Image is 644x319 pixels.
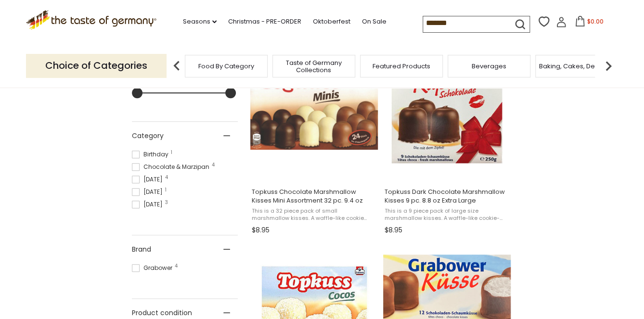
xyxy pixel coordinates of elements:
span: 1 [171,150,172,155]
span: 1 [165,188,167,192]
span: 3 [165,200,168,205]
p: Choice of Categories [26,54,167,77]
span: 4 [165,175,168,180]
a: Topkuss Dark Chocolate Marshmallow Kisses 9 pc. 8.8 oz Extra Large [383,36,511,238]
span: Brand [132,244,151,255]
span: [DATE] [132,200,166,209]
span: Category [132,131,164,141]
span: [DATE] [132,175,166,184]
a: Seasons [183,16,217,27]
span: This is a 32 piece pack of small marshmallow kisses. A waffle-like cookie base is topped with lig... [252,207,376,222]
a: Featured Products [373,63,430,70]
span: Topkuss Chocolate Marshmallow Kisses Mini Assortment 32 pc. 9.4 oz [252,188,376,205]
span: Topkuss Dark Chocolate Marshmallow Kisses 9 pc. 8.8 oz Extra Large [385,188,509,205]
span: Product condition [132,308,192,318]
span: $8.95 [252,225,270,235]
span: 4 [212,163,215,167]
a: Food By Category [198,63,254,70]
span: [DATE] [132,188,166,196]
span: $0.00 [587,17,604,26]
a: Beverages [472,63,506,70]
a: Topkuss Chocolate Marshmallow Kisses Mini Assortment 32 pc. 9.4 oz [250,36,378,238]
img: previous arrow [167,56,186,76]
span: Chocolate & Marzipan [132,163,212,171]
a: On Sale [362,16,386,27]
span: Birthday [132,150,171,159]
a: Oktoberfest [313,16,350,27]
a: Christmas - PRE-ORDER [228,16,301,27]
a: Baking, Cakes, Desserts [539,63,614,70]
a: Taste of Germany Collections [275,59,352,74]
img: next arrow [599,56,618,76]
span: Grabower [132,264,175,272]
span: This is a 9 piece pack of large size marshmallow kisses. A waffle-like cookie-base is topped with... [385,207,509,222]
span: $8.95 [385,225,402,235]
span: 4 [175,264,178,268]
button: $0.00 [568,16,609,30]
